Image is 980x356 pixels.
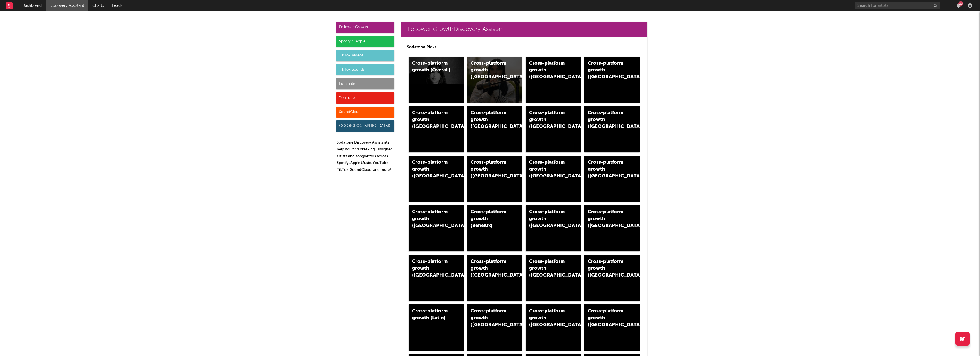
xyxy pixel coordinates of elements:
[529,159,568,180] div: Cross-platform growth ([GEOGRAPHIC_DATA])
[336,22,394,33] div: Follower Growth
[336,107,394,118] div: SoundCloud
[529,308,568,328] div: Cross-platform growth ([GEOGRAPHIC_DATA])
[336,36,394,47] div: Spotify & Apple
[412,159,451,180] div: Cross-platform growth ([GEOGRAPHIC_DATA])
[526,255,581,301] a: Cross-platform growth ([GEOGRAPHIC_DATA])
[412,209,451,229] div: Cross-platform growth ([GEOGRAPHIC_DATA])
[467,304,522,351] a: Cross-platform growth ([GEOGRAPHIC_DATA])
[526,205,581,251] a: Cross-platform growth ([GEOGRAPHIC_DATA])
[584,304,640,351] a: Cross-platform growth ([GEOGRAPHIC_DATA])
[588,110,626,130] div: Cross-platform growth ([GEOGRAPHIC_DATA])
[588,60,626,81] div: Cross-platform growth ([GEOGRAPHIC_DATA])
[336,120,394,132] div: OCC ([GEOGRAPHIC_DATA])
[412,258,451,279] div: Cross-platform growth ([GEOGRAPHIC_DATA])
[526,106,581,152] a: Cross-platform growth ([GEOGRAPHIC_DATA]/GSA)
[588,209,626,229] div: Cross-platform growth ([GEOGRAPHIC_DATA])
[471,159,509,180] div: Cross-platform growth ([GEOGRAPHIC_DATA])
[584,106,640,152] a: Cross-platform growth ([GEOGRAPHIC_DATA])
[588,308,626,328] div: Cross-platform growth ([GEOGRAPHIC_DATA])
[467,106,522,152] a: Cross-platform growth ([GEOGRAPHIC_DATA])
[471,258,509,279] div: Cross-platform growth ([GEOGRAPHIC_DATA])
[584,156,640,202] a: Cross-platform growth ([GEOGRAPHIC_DATA])
[412,60,451,74] div: Cross-platform growth (Overall)
[526,57,581,103] a: Cross-platform growth ([GEOGRAPHIC_DATA])
[467,57,522,103] a: Cross-platform growth ([GEOGRAPHIC_DATA])
[409,255,464,301] a: Cross-platform growth ([GEOGRAPHIC_DATA])
[526,304,581,351] a: Cross-platform growth ([GEOGRAPHIC_DATA])
[409,304,464,351] a: Cross-platform growth (Latin)
[529,60,568,81] div: Cross-platform growth ([GEOGRAPHIC_DATA])
[409,205,464,251] a: Cross-platform growth ([GEOGRAPHIC_DATA])
[412,110,451,130] div: Cross-platform growth ([GEOGRAPHIC_DATA])
[336,64,394,75] div: TikTok Sounds
[958,1,963,6] div: 29
[957,3,961,8] button: 29
[336,50,394,61] div: TikTok Videos
[412,308,451,322] div: Cross-platform growth (Latin)
[526,156,581,202] a: Cross-platform growth ([GEOGRAPHIC_DATA])
[337,139,394,173] p: Sodatone Discovery Assistants help you find breaking, unsigned artists and songwriters across Spo...
[584,57,640,103] a: Cross-platform growth ([GEOGRAPHIC_DATA])
[588,258,626,279] div: Cross-platform growth ([GEOGRAPHIC_DATA])
[529,110,568,130] div: Cross-platform growth ([GEOGRAPHIC_DATA]/GSA)
[588,159,626,180] div: Cross-platform growth ([GEOGRAPHIC_DATA])
[584,255,640,301] a: Cross-platform growth ([GEOGRAPHIC_DATA])
[467,205,522,251] a: Cross-platform growth (Benelux)
[336,78,394,89] div: Luminate
[401,22,647,37] a: Follower GrowthDiscovery Assistant
[471,308,509,328] div: Cross-platform growth ([GEOGRAPHIC_DATA])
[467,255,522,301] a: Cross-platform growth ([GEOGRAPHIC_DATA])
[471,110,509,130] div: Cross-platform growth ([GEOGRAPHIC_DATA])
[409,57,464,103] a: Cross-platform growth (Overall)
[471,60,509,81] div: Cross-platform growth ([GEOGRAPHIC_DATA])
[336,92,394,104] div: YouTube
[584,205,640,251] a: Cross-platform growth ([GEOGRAPHIC_DATA])
[409,106,464,152] a: Cross-platform growth ([GEOGRAPHIC_DATA])
[409,156,464,202] a: Cross-platform growth ([GEOGRAPHIC_DATA])
[529,258,568,279] div: Cross-platform growth ([GEOGRAPHIC_DATA])
[471,209,509,229] div: Cross-platform growth (Benelux)
[529,209,568,229] div: Cross-platform growth ([GEOGRAPHIC_DATA])
[407,44,642,51] p: Sodatone Picks
[855,2,940,9] input: Search for artists
[467,156,522,202] a: Cross-platform growth ([GEOGRAPHIC_DATA])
